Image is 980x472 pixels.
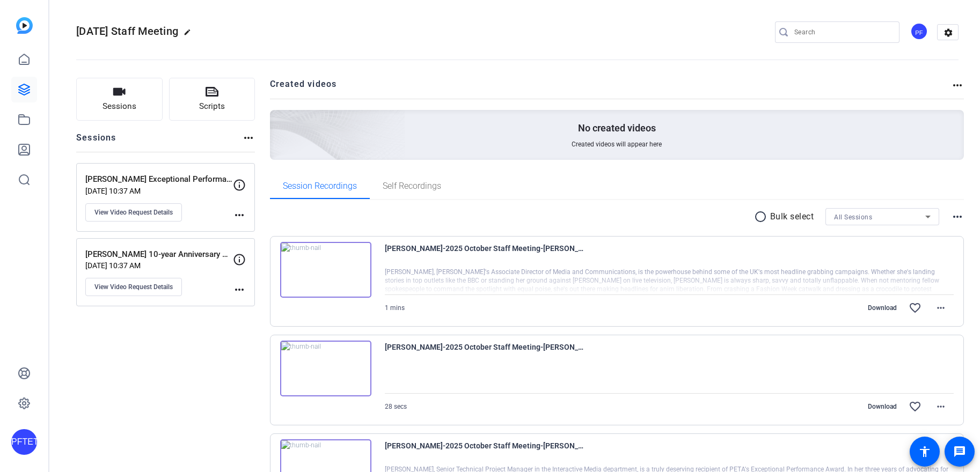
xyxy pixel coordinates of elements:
p: [PERSON_NAME] Exceptional Performance Award Speech [85,173,233,186]
span: [PERSON_NAME]-2025 October Staff Meeting-[PERSON_NAME]-s 10-year Anniversary Video-1758803721569-... [385,341,583,366]
span: 1 mins [385,304,405,312]
mat-icon: edit [184,28,196,41]
mat-icon: accessibility [918,445,931,458]
span: [DATE] Staff Meeting [76,25,178,38]
mat-icon: more_horiz [233,283,246,296]
mat-icon: more_horiz [934,301,947,314]
div: PFTETOAI [11,429,37,455]
div: PF [910,23,928,40]
span: All Sessions [834,213,872,221]
p: No created videos [578,122,656,135]
span: 28 secs [385,403,407,410]
div: Download [851,402,902,411]
input: Search [794,26,891,39]
p: [DATE] 10:37 AM [85,261,233,270]
button: Sessions [76,78,163,121]
p: [PERSON_NAME] 10-year Anniversary Video [85,248,233,261]
mat-icon: favorite_border [909,301,922,314]
mat-icon: favorite_border [909,400,922,413]
button: View Video Request Details [85,203,182,222]
h2: Sessions [76,131,116,152]
span: [PERSON_NAME]-2025 October Staff Meeting-[PERSON_NAME]-s 10-year Anniversary Video-1758809481650-... [385,242,583,268]
span: Sessions [103,100,136,113]
img: blue-gradient.svg [16,17,33,34]
span: Scripts [199,100,225,113]
img: thumb-nail [280,242,371,298]
span: [PERSON_NAME]-2025 October Staff Meeting-[PERSON_NAME] Exceptional Performance Award Speech-17587... [385,439,583,465]
span: View Video Request Details [94,208,173,217]
span: View Video Request Details [94,283,173,291]
ngx-avatar: People for the Ethical Treatment of Animals, Inc. [910,23,929,41]
span: Session Recordings [283,182,357,190]
h2: Created videos [270,78,952,99]
mat-icon: more_horiz [951,210,964,223]
button: Scripts [169,78,255,121]
p: [DATE] 10:37 AM [85,187,233,195]
mat-icon: message [953,445,966,458]
mat-icon: more_horiz [242,131,255,144]
mat-icon: more_horiz [233,209,246,222]
span: Created videos will appear here [572,140,662,149]
mat-icon: more_horiz [934,400,947,413]
img: Creted videos background [150,4,406,237]
button: View Video Request Details [85,278,182,296]
mat-icon: more_horiz [951,79,964,92]
span: Self Recordings [383,182,441,190]
mat-icon: radio_button_unchecked [754,210,770,223]
div: Download [851,304,902,312]
p: Bulk select [770,210,814,223]
mat-icon: settings [938,25,959,41]
img: thumb-nail [280,341,371,396]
